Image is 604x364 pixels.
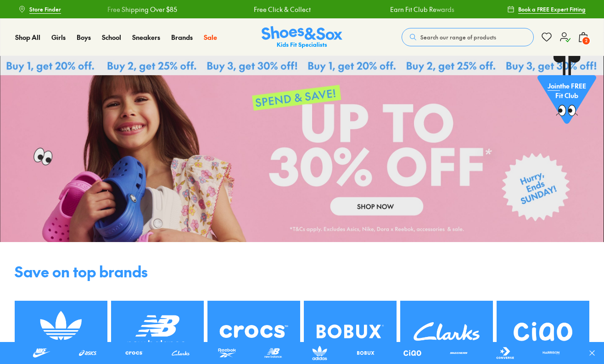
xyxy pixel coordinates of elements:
img: SNS_Logo_Responsive.svg [262,26,342,49]
a: Brands [171,33,193,42]
a: Sneakers [132,33,160,42]
img: SNS_WEBASSETS_1280x984__Brand_11_42afe9cd-2f1f-4080-b932-0c5a1492f76f.png [497,301,589,363]
img: SNS_WEBASSETS_1280x984__Brand_6_32476e78-ec93-4883-851d-7486025e12b2.png [207,301,300,363]
span: Boys [77,33,91,42]
a: Book a FREE Expert Fitting [507,1,586,17]
span: Book a FREE Expert Fitting [518,5,586,13]
img: SNS_WEBASSETS_1280x984__Brand_10_3912ae85-fb3d-449b-b156-b817166d013b.png [400,301,493,363]
p: the FREE Fit Club [537,74,596,108]
span: Sneakers [132,33,160,42]
span: Store Finder [29,5,61,13]
button: Search our range of products [402,28,534,46]
a: Store Finder [18,1,61,17]
a: Jointhe FREE Fit Club [537,55,596,129]
span: School [102,33,121,42]
span: Girls [51,33,66,42]
span: Join [548,81,560,90]
img: SNS_WEBASSETS_1280x984__Brand_9_e161dee9-03f0-4e35-815c-843dea00f972.png [304,301,397,363]
a: Girls [51,33,66,42]
span: Shop All [15,33,40,42]
a: Shop All [15,33,40,42]
a: School [102,33,121,42]
a: Earn Fit Club Rewards [389,5,453,14]
span: Sale [204,33,217,42]
img: SNS_WEBASSETS_1280x984__Brand_7_4d3d8e03-a91f-4015-a35e-fabdd5f06b27.png [15,301,107,363]
a: Free Shipping Over $85 [106,5,176,14]
img: SNS_WEBASSETS_1280x984__Brand_8_072687a1-6812-4536-84da-40bdad0e27d7.png [111,301,204,363]
span: 2 [582,36,591,45]
button: 2 [578,27,589,47]
a: Free Click & Collect [253,5,310,14]
span: Search our range of products [420,33,496,41]
a: Boys [77,33,91,42]
span: Brands [171,33,193,42]
a: Sale [204,33,217,42]
a: Shoes & Sox [262,26,342,49]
